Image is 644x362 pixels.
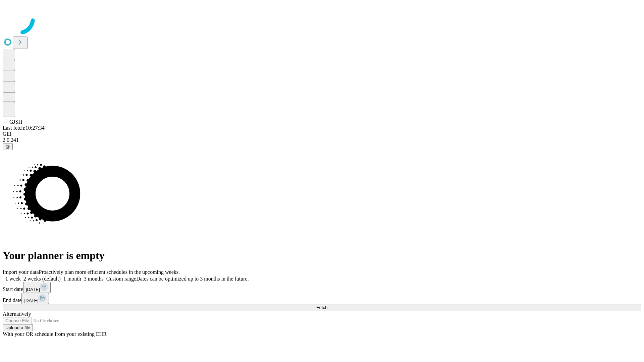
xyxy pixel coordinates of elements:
[3,131,641,137] div: GEI
[3,137,641,143] div: 2.0.241
[5,276,21,282] span: 1 week
[3,282,641,293] div: Start date
[3,125,45,131] span: Last fetch: 10:27:34
[3,269,39,275] span: Import your data
[39,269,180,275] span: Proactively plan more efficient schedules in the upcoming weeks.
[3,143,13,150] button: @
[21,293,49,304] button: [DATE]
[3,311,31,317] span: Alternatively
[106,276,136,282] span: Custom range
[9,119,22,125] span: GJSH
[23,282,51,293] button: [DATE]
[136,276,249,282] span: Dates can be optimized up to 3 months in the future.
[84,276,104,282] span: 3 months
[316,305,327,310] span: Fetch
[3,331,107,337] span: With your OR schedule from your existing EHR
[3,304,641,311] button: Fetch
[3,293,641,304] div: End date
[26,287,40,292] span: [DATE]
[24,298,38,303] span: [DATE]
[5,144,10,149] span: @
[3,249,641,262] h1: Your planner is empty
[23,276,61,282] span: 2 weeks (default)
[3,324,33,331] button: Upload a file
[63,276,81,282] span: 1 month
